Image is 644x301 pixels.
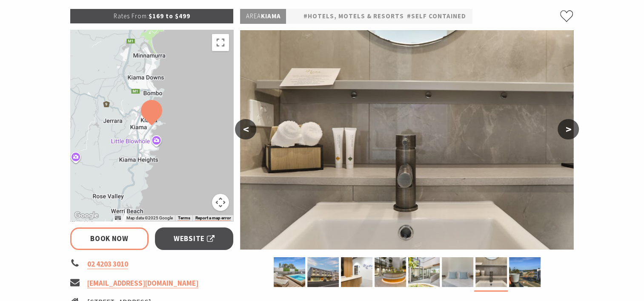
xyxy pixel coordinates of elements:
button: < [235,119,256,139]
a: #Hotels, Motels & Resorts [303,11,404,22]
p: $169 to $499 [70,9,234,23]
img: Reception and Foyer [341,257,372,287]
img: bathroom [475,257,507,287]
img: View from Ocean Room, Juliette Balcony [509,257,541,287]
img: bathroom [240,30,574,250]
span: Rates From: [113,12,148,20]
a: Open this area in Google Maps (opens a new window) [72,210,100,221]
a: Terms (opens in new tab) [177,216,190,221]
img: Pool [274,257,305,287]
a: Website [155,227,234,250]
span: Website [174,233,215,244]
span: Area [246,12,260,20]
img: Courtyard [375,257,406,287]
button: Map camera controls [212,194,229,211]
span: Map data ©2025 Google [126,216,172,220]
button: Toggle fullscreen view [212,34,229,51]
a: 02 4203 3010 [87,259,128,269]
img: Beds [442,257,473,287]
p: Kiama [240,9,286,24]
img: Courtyard [408,257,440,287]
button: Keyboard shortcuts [115,215,121,221]
a: Book Now [70,227,149,250]
a: [EMAIL_ADDRESS][DOMAIN_NAME] [87,278,198,288]
button: > [558,119,579,139]
img: Google [72,210,100,221]
a: Report a map error [195,216,231,221]
img: Exterior [307,257,339,287]
a: #Self Contained [406,11,466,22]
